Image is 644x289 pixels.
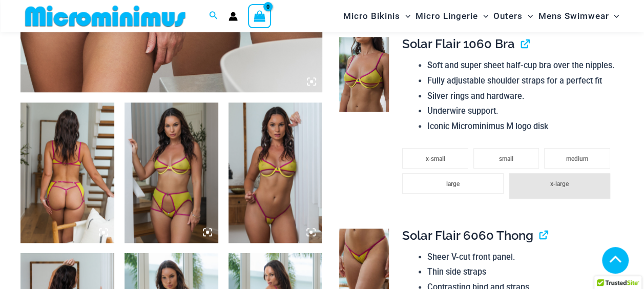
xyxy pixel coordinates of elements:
li: Thin side straps [427,264,615,280]
a: Micro LingerieMenu ToggleMenu Toggle [413,3,491,29]
span: Micro Bikinis [343,3,400,29]
nav: Site Navigation [339,2,624,31]
li: Silver rings and hardware. [427,89,615,104]
span: Solar Flair 1060 Bra [402,36,515,51]
img: Dangers Kiss Solar Flair 1060 Bra 6060 Thong 1760 Garter [124,102,218,243]
a: Mens SwimwearMenu ToggleMenu Toggle [535,3,621,29]
span: Menu Toggle [400,3,410,29]
span: Micro Lingerie [416,3,478,29]
span: x-small [425,155,445,162]
a: Micro BikinisMenu ToggleMenu Toggle [341,3,413,29]
span: Menu Toggle [478,3,488,29]
span: x-large [550,180,569,188]
a: Account icon link [228,12,238,21]
span: medium [566,155,588,162]
span: small [499,155,513,162]
li: x-small [402,148,468,169]
li: medium [544,148,610,169]
img: Dangers Kiss Solar Flair 1060 Bra 611 Micro [228,102,322,243]
li: x-large [509,173,610,199]
img: MM SHOP LOGO FLAT [21,5,190,28]
img: Dangers Kiss Solar Flair 1060 Bra [339,37,389,111]
li: Iconic Microminimus M logo disk [427,119,615,134]
li: Underwire support. [427,104,615,119]
li: Sheer V-cut front panel. [427,250,615,265]
a: View Shopping Cart, empty [248,4,272,28]
span: Solar Flair 6060 Thong [402,228,533,243]
img: Dangers Kiss Solar Flair 1060 Bra 611 Micro 1760 Garter [20,102,114,243]
li: Fully adjustable shoulder straps for a perfect fit [427,73,615,89]
li: small [473,148,539,169]
span: Menu Toggle [523,3,533,29]
li: large [402,173,504,194]
span: Mens Swimwear [538,3,609,29]
span: large [446,180,460,188]
li: Soft and super sheet half-cup bra over the nipples. [427,58,615,73]
span: Outers [493,3,523,29]
a: Search icon link [209,10,218,23]
span: Menu Toggle [609,3,619,29]
a: OutersMenu ToggleMenu Toggle [491,3,535,29]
